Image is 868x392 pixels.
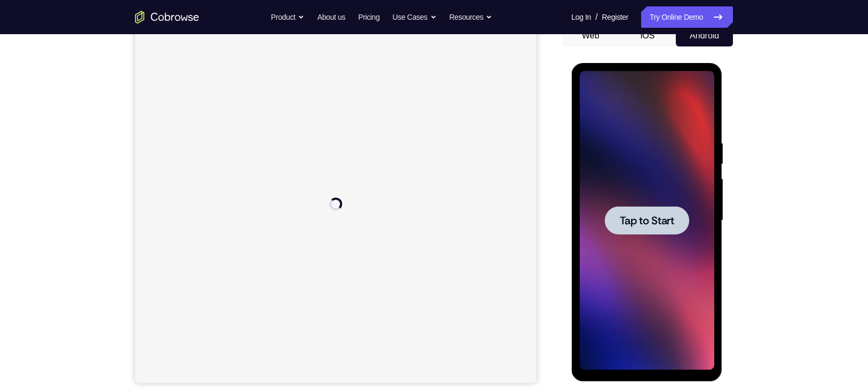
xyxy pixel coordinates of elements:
button: iOS [619,25,676,46]
button: Tap to Start [33,143,117,171]
button: Web [562,25,619,46]
a: Log In [571,6,591,28]
a: Register [602,6,628,28]
span: / [595,11,597,23]
button: Use Cases [392,6,436,28]
button: Resources [449,6,493,28]
a: Try Online Demo [641,6,733,28]
iframe: Agent [135,25,536,383]
a: Go to the home page [135,11,199,23]
span: Tap to Start [48,152,102,163]
button: Product [271,6,305,28]
a: About us [317,6,345,28]
a: Pricing [358,6,380,28]
button: Android [676,25,733,46]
